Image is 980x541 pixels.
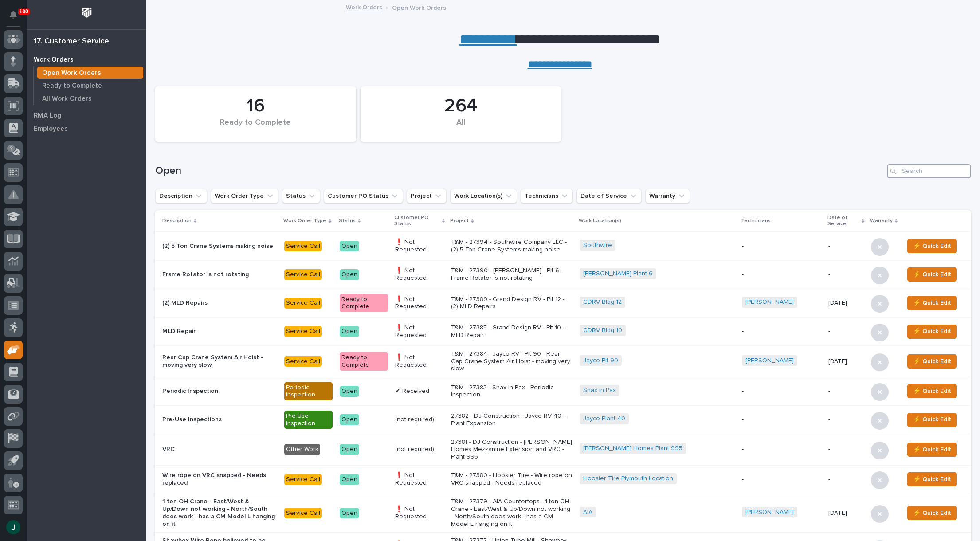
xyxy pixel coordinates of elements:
[27,53,146,66] a: Work Orders
[450,216,469,226] p: Project
[913,414,951,425] span: ⚡ Quick Edit
[340,508,359,519] div: Open
[907,267,957,282] button: ⚡ Quick Edit
[339,216,356,226] p: Status
[376,118,546,137] div: All
[395,324,444,339] p: ❗ Not Requested
[34,67,146,79] a: Open Work Orders
[583,327,622,334] a: GDRV Bldg 10
[340,241,359,252] div: Open
[451,296,572,311] p: T&M - 27389 - Grand Design RV - Plt 12 - (2) MLD Repairs
[395,416,444,423] p: (not required)
[407,189,447,203] button: Project
[395,239,444,254] p: ❗ Not Requested
[395,506,444,521] p: ❗ Not Requested
[155,377,971,405] tr: Periodic InspectionPeriodic InspectionOpen✔ ReceivedT&M - 27383 - Snax in Pax - Periodic Inspecti...
[576,189,642,203] button: Date of Service
[583,475,673,482] a: Hoosier Tire Plymouth Location
[346,2,382,12] a: Work Orders
[913,444,951,455] span: ⚡ Quick Edit
[913,508,951,518] span: ⚡ Quick Edit
[284,298,322,309] div: Service Call
[376,95,546,117] div: 264
[451,324,572,339] p: T&M - 27385 - Grand Design RV - Plt 10 - MLD Repair
[583,415,625,423] a: Jayco Plant 40
[913,326,951,337] span: ⚡ Quick Edit
[583,509,592,516] a: AIA
[170,118,341,137] div: Ready to Complete
[828,388,864,395] p: -
[451,439,572,461] p: 27381 - DJ Construction - [PERSON_NAME] Homes Mezzanine Extension and VRC - Plant 995
[828,446,864,453] p: -
[907,506,957,520] button: ⚡ Quick Edit
[340,474,359,485] div: Open
[745,357,794,365] a: [PERSON_NAME]
[34,112,61,120] p: RMA Log
[828,510,864,517] p: [DATE]
[583,357,618,365] a: Jayco Plt 90
[395,296,444,311] p: ❗ Not Requested
[4,518,23,537] button: users-avatar
[395,267,444,282] p: ❗ Not Requested
[907,384,957,398] button: ⚡ Quick Edit
[284,241,322,252] div: Service Call
[162,271,277,278] p: Frame Rotator is not rotating
[340,269,359,280] div: Open
[907,296,957,310] button: ⚡ Quick Edit
[583,242,612,249] a: Southwire
[340,352,388,371] div: Ready to Complete
[4,5,23,24] button: Notifications
[395,388,444,395] p: ✔ Received
[155,317,971,345] tr: MLD RepairService CallOpen❗ Not RequestedT&M - 27385 - Grand Design RV - Plt 10 - MLD RepairGDRV ...
[324,189,403,203] button: Customer PO Status
[887,164,971,178] input: Search
[340,444,359,455] div: Open
[34,37,109,47] div: 17. Customer Service
[907,472,957,486] button: ⚡ Quick Edit
[913,474,951,485] span: ⚡ Quick Edit
[155,494,971,532] tr: 1 ton OH Crane - East/West & Up/Down not working - North/South does work - has a CM Model L hangi...
[162,498,277,528] p: 1 ton OH Crane - East/West & Up/Down not working - North/South does work - has a CM Model L hangi...
[284,411,333,429] div: Pre-Use Inspection
[284,356,322,367] div: Service Call
[211,189,278,203] button: Work Order Type
[162,243,277,250] p: (2) 5 Ton Crane Systems making noise
[745,298,794,306] a: [PERSON_NAME]
[284,269,322,280] div: Service Call
[583,387,616,394] a: Snax in Pax
[155,465,971,494] tr: Wire rope on VRC snapped - Needs replacedService CallOpen❗ Not RequestedT&M - 27380 - Hoosier Tir...
[395,446,444,453] p: (not required)
[583,270,653,278] a: [PERSON_NAME] Plant 6
[828,299,864,307] p: [DATE]
[745,509,794,516] a: [PERSON_NAME]
[34,92,146,105] a: All Work Orders
[42,82,102,90] p: Ready to Complete
[742,416,821,423] p: -
[741,216,771,226] p: Technicians
[27,122,146,135] a: Employees
[907,413,957,427] button: ⚡ Quick Edit
[34,56,74,64] p: Work Orders
[20,8,28,15] p: 100
[394,213,440,229] p: Customer PO Status
[451,239,572,254] p: T&M - 27394 - Southwire Company LLC - (2) 5 Ton Crane Systems making noise
[742,446,821,453] p: -
[283,216,326,226] p: Work Order Type
[828,271,864,278] p: -
[742,328,821,335] p: -
[645,189,690,203] button: Warranty
[162,416,277,423] p: Pre-Use Inspections
[742,243,821,250] p: -
[907,443,957,457] button: ⚡ Quick Edit
[284,508,322,519] div: Service Call
[162,472,277,487] p: Wire rope on VRC snapped - Needs replaced
[828,328,864,335] p: -
[155,434,971,466] tr: VRCOther WorkOpen(not required)27381 - DJ Construction - [PERSON_NAME] Homes Mezzanine Extension ...
[395,472,444,487] p: ❗ Not Requested
[42,95,92,103] p: All Work Orders
[34,79,146,92] a: Ready to Complete
[78,4,95,21] img: Workspace Logo
[742,388,821,395] p: -
[392,2,446,12] p: Open Work Orders
[913,386,951,396] span: ⚡ Quick Edit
